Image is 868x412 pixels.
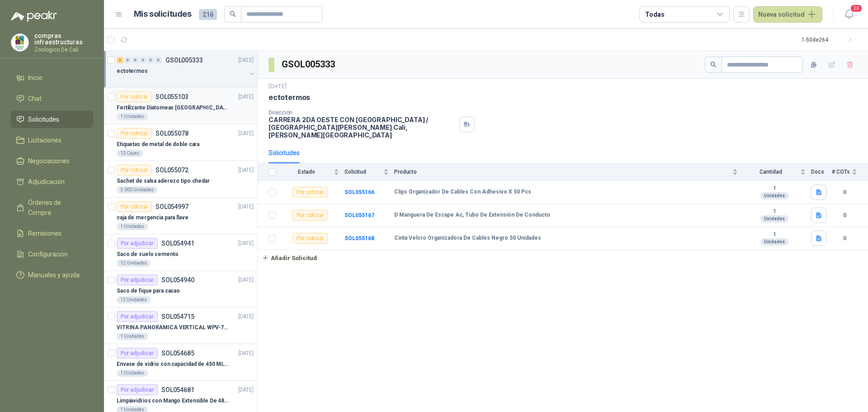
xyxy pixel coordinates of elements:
[11,194,93,221] a: Órdenes de Compra
[238,203,254,211] p: [DATE]
[117,91,152,102] div: Por cotizar
[238,386,254,394] p: [DATE]
[117,260,151,267] div: 12 Unidades
[292,233,328,244] div: Por cotizar
[117,55,255,84] a: 3 0 0 0 0 0 GSOL005333[DATE] ectotermos
[238,276,254,284] p: [DATE]
[238,56,254,65] p: [DATE]
[104,234,257,271] a: Por adjudicarSOL054941[DATE] Saco de suelo cemento12 Unidades
[258,250,321,265] button: Añadir Solicitud
[117,311,158,322] div: Por adjudicar
[104,161,257,198] a: Por cotizarSOL055072[DATE] Sachet de salsa aderezo tipo chedar3.000 Unidades
[28,270,80,280] span: Manuales y ayuda
[760,215,788,223] div: Unidades
[117,186,157,194] div: 3.000 Unidades
[269,109,456,116] p: Dirección
[28,249,68,259] span: Configuración
[344,189,374,195] a: SOL055166
[134,8,192,21] h1: Mis solicitudes
[34,33,93,45] p: compras infraestructuras
[161,350,194,356] p: SOL054685
[832,169,850,175] span: # COTs
[132,57,139,63] div: 0
[344,235,374,242] a: SOL055168
[104,88,257,124] a: Por cotizarSOL055103[DATE] Fertilizante Diatomeas [GEOGRAPHIC_DATA] 25kg Polvo1 Unidades
[802,33,857,47] div: 1 - 50 de 264
[832,234,857,243] b: 0
[117,348,158,359] div: Por adjudicar
[117,238,158,249] div: Por adjudicar
[238,166,254,175] p: [DATE]
[117,275,158,285] div: Por adjudicar
[117,165,152,175] div: Por cotizar
[156,204,189,210] p: SOL054997
[645,9,664,19] div: Todas
[165,57,203,63] p: GSOL005333
[238,129,254,138] p: [DATE]
[156,94,189,100] p: SOL055103
[394,169,731,175] span: Producto
[117,223,148,230] div: 1 Unidades
[238,349,254,358] p: [DATE]
[117,128,152,139] div: Por cotizar
[850,4,863,13] span: 20
[28,114,59,124] span: Solicitudes
[344,212,374,218] a: SOL055167
[156,130,189,137] p: SOL055078
[281,169,332,175] span: Estado
[117,67,148,76] p: ectotermos
[743,185,806,192] b: 1
[117,140,199,149] p: Etiquetas de metal de doble cara
[104,198,257,234] a: Por cotizarSOL054997[DATE] caja de mergencia para llave1 Unidades
[344,169,382,175] span: Solicitud
[344,163,394,181] th: Solicitud
[117,287,180,295] p: Saco de fique para cacao
[104,308,257,344] a: Por adjudicarSOL054715[DATE] VITRINA PANORAMICA VERTICAL WPV-700FA1 Unidades
[117,360,229,369] p: Envase de vidrio con capacidad de 450 ML – 9X8X8 CM Caja x 12 unidades
[832,188,857,197] b: 0
[743,231,806,238] b: 1
[147,57,154,63] div: 0
[238,93,254,101] p: [DATE]
[28,135,61,145] span: Licitaciones
[394,212,550,219] b: D Manguera De Escape Ac, Tubo De Extensión De Conducto
[161,313,194,320] p: SOL054715
[104,271,257,308] a: Por adjudicarSOL054940[DATE] Saco de fique para cacao12 Unidades
[394,235,541,242] b: Cinta Velcro Organizadora De Cables Negro 50 Unidades
[269,93,310,102] p: ectotermos
[832,163,868,181] th: # COTs
[117,201,152,212] div: Por cotizar
[292,210,328,221] div: Por cotizar
[11,246,93,263] a: Configuración
[155,57,162,63] div: 0
[199,9,217,20] span: 216
[760,192,788,199] div: Unidades
[292,187,328,198] div: Por cotizar
[230,11,236,17] span: search
[11,111,93,128] a: Solicitudes
[841,6,857,23] button: 20
[161,387,194,393] p: SOL054681
[11,266,93,284] a: Manuales y ayuda
[11,11,57,22] img: Logo peakr
[104,124,257,161] a: Por cotizarSOL055078[DATE] Etiquetas de metal de doble cara12 Cajas
[11,132,93,149] a: Licitaciones
[269,148,300,158] div: Solicitudes
[811,163,832,181] th: Docs
[28,156,70,166] span: Negociaciones
[117,104,229,112] p: Fertilizante Diatomeas [GEOGRAPHIC_DATA] 25kg Polvo
[258,250,868,265] a: Añadir Solicitud
[28,228,61,238] span: Remisiones
[394,163,743,181] th: Producto
[34,47,93,52] p: Zoologico De Cali
[117,250,178,259] p: Saco de suelo cemento
[117,323,229,332] p: VITRINA PANORAMICA VERTICAL WPV-700FA
[161,240,194,246] p: SOL054941
[156,167,189,173] p: SOL055072
[281,163,344,181] th: Estado
[161,277,194,283] p: SOL054940
[117,369,148,377] div: 1 Unidades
